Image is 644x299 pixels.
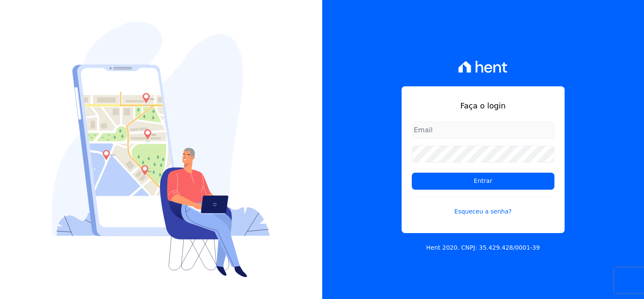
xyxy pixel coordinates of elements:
[412,122,554,139] input: Email
[52,22,270,277] img: Login
[412,196,554,216] a: Esqueceu a senha?
[412,100,554,111] h1: Faça o login
[426,243,540,252] p: Hent 2020. CNPJ: 35.429.428/0001-39
[412,173,554,190] input: Entrar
